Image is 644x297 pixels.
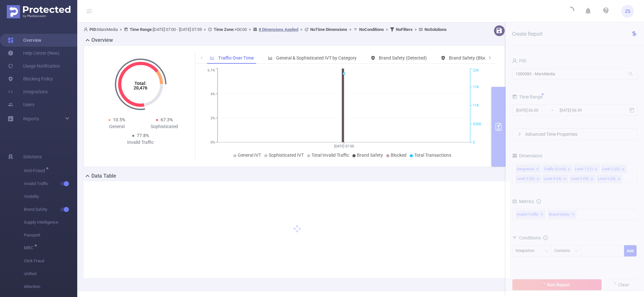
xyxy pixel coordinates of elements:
tspan: [DATE] 07:00 [334,144,354,148]
span: Solutions [23,150,42,163]
tspan: 0% [210,140,215,144]
div: Sophisticated [141,123,188,130]
span: Brand Safety (Blocked) [449,55,495,60]
tspan: 0 [473,140,475,144]
i: icon: line-chart [210,56,215,60]
u: 8 Dimensions Applied [259,27,298,32]
span: > [384,27,390,32]
span: > [298,27,304,32]
i: icon: user [84,27,89,32]
span: > [202,27,208,32]
span: Visibility [24,190,77,203]
img: Protected Media [7,5,70,18]
tspan: 22K [473,69,479,73]
i: icon: left [200,56,204,60]
span: > [247,27,253,32]
a: Reports [23,112,39,125]
b: No Time Dimensions [310,27,347,32]
a: Users [8,98,34,111]
div: General [93,123,141,130]
span: > [347,27,353,32]
tspan: 11K [473,104,479,108]
span: Supply Intelligence [24,216,77,229]
a: Usage Notification [8,60,60,72]
b: Time Range: [130,27,153,32]
tspan: 5,500 [473,122,481,126]
span: MarsMedia [DATE] 07:00 - [DATE] 07:59 +00:00 [84,27,447,32]
b: No Solutions [425,27,447,32]
h2: Overview [91,36,113,44]
span: 67.3% [161,117,173,122]
a: Blocking Policy [8,72,53,85]
span: 10.5% [113,117,125,122]
b: No Filters [396,27,413,32]
span: Reports [23,116,39,121]
a: Integrations [8,85,48,98]
span: ZS [625,5,630,18]
span: Traffic Over Time [218,55,254,60]
a: Help Center (New) [8,47,60,60]
b: No Conditions [359,27,384,32]
tspan: 17K [473,85,479,89]
span: MRC [24,246,36,250]
span: Brand Safety (Detected) [379,55,427,60]
span: General IVT [238,153,261,158]
h2: Data Table [91,172,116,180]
span: > [413,27,419,32]
a: Overview [8,34,42,47]
div: Invalid Traffic [117,139,164,146]
span: Passport [24,229,77,242]
span: Click Fraud [24,255,77,267]
span: 77.8% [137,133,149,138]
tspan: 2% [210,116,215,120]
span: > [118,27,124,32]
b: PID: [89,27,97,32]
span: Brand Safety [357,153,383,158]
span: Attention [24,280,77,293]
tspan: 6.1% [208,69,215,73]
tspan: 20,476 [134,85,148,90]
i: icon: right [488,56,492,60]
span: Brand Safety [24,203,77,216]
span: Anti-Fraud [24,168,47,173]
span: Unified [24,267,77,280]
span: Total Transactions [414,153,451,158]
tspan: Total: [135,81,147,86]
span: Invalid Traffic [24,177,77,190]
i: icon: bar-chart [268,56,273,60]
span: Blocked [391,153,406,158]
span: General & Sophisticated IVT by Category [276,55,357,60]
span: Sophisticated IVT [269,153,304,158]
tspan: 4% [210,92,215,96]
span: Total Invalid Traffic [312,153,349,158]
i: icon: loading [566,7,574,16]
b: Time Zone: [214,27,235,32]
